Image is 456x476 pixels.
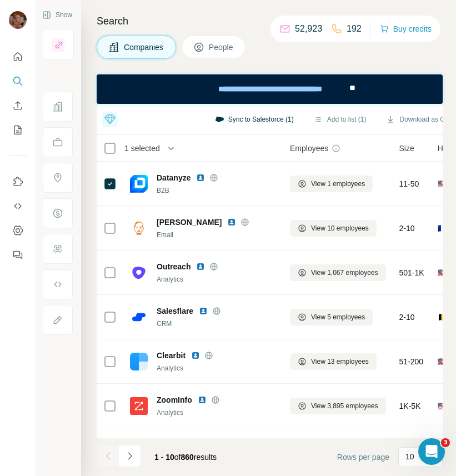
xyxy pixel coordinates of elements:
button: Buy credits [380,21,432,37]
span: Companies [124,42,164,53]
button: Search [9,71,27,91]
button: View 10 employees [290,220,377,237]
span: 🇺🇸 [438,400,447,412]
button: Enrich CSV [9,96,27,116]
span: View 13 employees [311,357,369,367]
div: Analytics [157,274,277,284]
button: Use Surfe API [9,196,27,216]
button: Navigate to next page [119,445,141,467]
button: Quick start [9,47,27,67]
div: Email [157,230,277,240]
span: - [290,436,293,445]
span: 1K-5K [399,400,421,412]
span: View 10 employees [311,223,369,233]
button: View 1,067 employees [290,264,386,281]
button: Feedback [9,245,27,265]
span: Clearbit [157,350,186,361]
span: 1 selected [124,143,160,154]
iframe: Banner [97,74,443,104]
p: 10 [405,451,414,462]
span: 🇧🇪 [438,312,447,323]
span: 860 [181,453,194,462]
span: 🇺🇸 [438,267,447,278]
span: View 1,067 employees [311,268,378,278]
span: of [174,453,181,462]
span: Datanyze [157,172,191,183]
span: 2-10 [399,223,415,234]
span: Size [399,143,414,154]
span: 11-50 [399,178,419,189]
div: CRM [157,319,277,329]
img: LinkedIn logo [227,218,236,227]
img: Logo of Norbert [130,219,148,237]
span: 2-10 [399,312,415,323]
p: 192 [347,22,362,36]
button: Use Surfe on LinkedIn [9,172,27,192]
span: View 3,895 employees [311,401,378,411]
img: LinkedIn logo [191,351,200,360]
img: Logo of ZoomInfo [130,397,148,415]
img: Logo of Datanyze [130,175,148,193]
span: 51-200 [399,356,424,367]
span: 🇫🇷 [438,223,447,234]
button: Show [34,7,80,23]
button: My lists [9,120,27,140]
span: [PERSON_NAME] [157,217,222,228]
img: LinkedIn logo [199,307,208,315]
img: LinkedIn logo [198,395,207,404]
span: ZoomInfo [157,394,192,405]
img: Logo of Clearbit [130,353,148,370]
p: 52,923 [295,22,322,36]
img: LinkedIn logo [196,173,205,182]
h4: Search [97,13,443,29]
span: Employees [290,143,328,154]
span: 3 [441,438,450,447]
img: Avatar [9,11,27,29]
span: View 1 employees [311,179,365,189]
img: Logo of Salesflare [130,308,148,326]
img: Logo of Outreach [130,264,148,282]
div: B2B [157,186,277,196]
button: View 3,895 employees [290,398,386,414]
div: Analytics [157,408,277,418]
span: 🇺🇸 [438,356,447,367]
button: View 5 employees [290,309,373,325]
span: results [154,453,217,462]
div: Analytics [157,363,277,373]
iframe: Intercom live chat [418,438,445,465]
button: View 1 employees [290,176,373,192]
span: View 5 employees [311,312,365,322]
span: Rows per page [337,452,389,463]
img: LinkedIn logo [196,262,205,271]
span: Salesflare [157,305,193,317]
span: 501-1K [399,267,424,278]
button: Dashboard [9,221,27,240]
span: 1 - 10 [154,453,174,462]
span: 🇺🇸 [438,178,447,189]
button: View 13 employees [290,353,377,370]
span: People [209,42,234,53]
button: Add to list (1) [306,111,374,128]
button: Sync to Salesforce (1) [207,111,302,128]
span: Outreach [157,261,191,272]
